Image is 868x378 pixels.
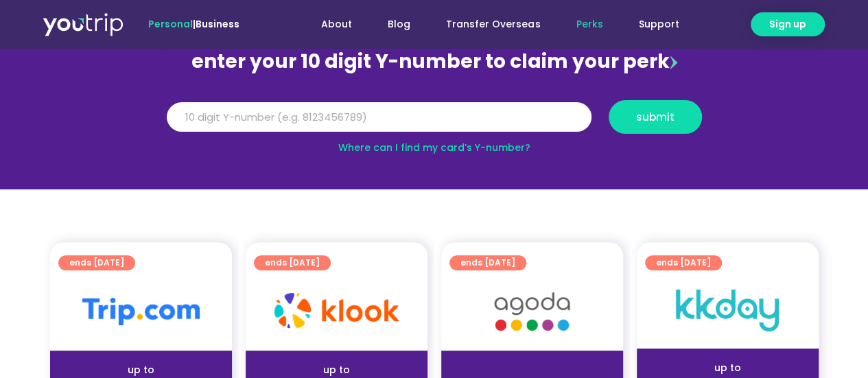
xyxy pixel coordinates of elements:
a: Transfer Overseas [428,12,558,37]
a: Business [196,17,239,31]
span: Personal [148,17,193,31]
a: ends [DATE] [645,255,722,270]
a: ends [DATE] [449,255,526,270]
div: up to [257,363,417,377]
span: submit [636,112,675,122]
a: Perks [558,12,620,37]
span: ends [DATE] [460,255,515,270]
a: ends [DATE] [254,255,331,270]
span: ends [DATE] [656,255,711,270]
span: up to [519,363,545,377]
a: Support [620,12,696,37]
form: Y Number [167,100,702,144]
a: ends [DATE] [58,255,135,270]
div: up to [61,363,221,377]
a: Blog [370,12,428,37]
span: | [148,17,239,31]
button: submit [609,100,702,134]
a: Sign up [751,12,825,36]
span: ends [DATE] [69,255,124,270]
nav: Menu [277,12,696,37]
div: up to [648,361,808,375]
span: Sign up [769,17,806,32]
input: 10 digit Y-number (e.g. 8123456789) [167,102,591,132]
span: ends [DATE] [265,255,320,270]
a: Where can I find my card’s Y-number? [338,141,530,154]
a: About [303,12,370,37]
div: enter your 10 digit Y-number to claim your perk [160,44,709,80]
